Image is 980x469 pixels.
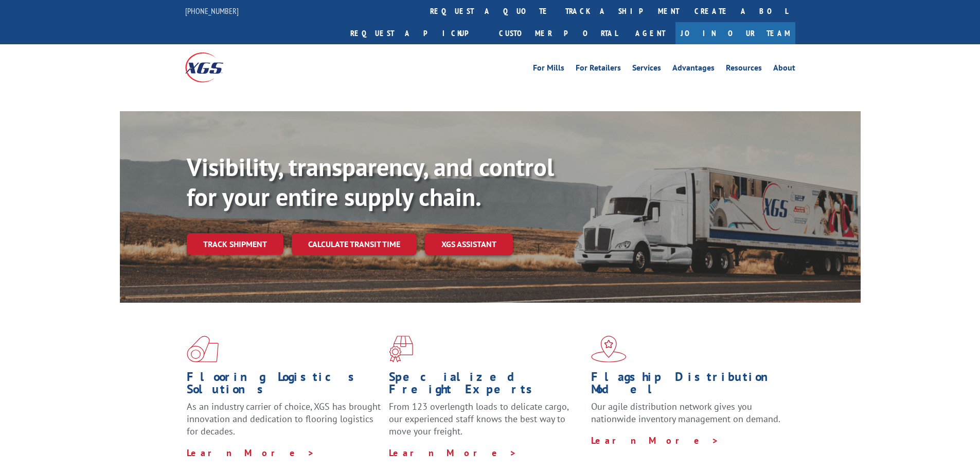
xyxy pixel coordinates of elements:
[675,22,795,44] a: Join Our Team
[425,233,513,255] a: XGS ASSISTANT
[773,64,795,75] a: About
[625,22,675,44] a: Agent
[726,64,762,75] a: Resources
[632,64,661,75] a: Services
[185,6,239,16] a: [PHONE_NUMBER]
[187,447,315,459] a: Learn More >
[187,233,283,255] a: Track shipment
[491,22,625,44] a: Customer Portal
[187,151,554,213] b: Visibility, transparency, and control for your entire supply chain.
[343,22,491,44] a: Request a pickup
[292,233,417,255] a: Calculate transit time
[576,64,621,75] a: For Retailers
[389,371,583,401] h1: Specialized Freight Experts
[591,401,780,425] span: Our agile distribution network gives you nationwide inventory management on demand.
[591,336,627,362] img: xgs-icon-flagship-distribution-model-red
[533,64,564,75] a: For Mills
[389,336,413,362] img: xgs-icon-focused-on-flooring-red
[591,435,719,446] a: Learn More >
[187,336,219,362] img: xgs-icon-total-supply-chain-intelligence-red
[187,401,381,437] span: As an industry carrier of choice, XGS has brought innovation and dedication to flooring logistics...
[389,447,517,459] a: Learn More >
[672,64,715,75] a: Advantages
[187,371,381,401] h1: Flooring Logistics Solutions
[389,401,583,446] p: From 123 overlength loads to delicate cargo, our experienced staff knows the best way to move you...
[591,371,786,401] h1: Flagship Distribution Model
